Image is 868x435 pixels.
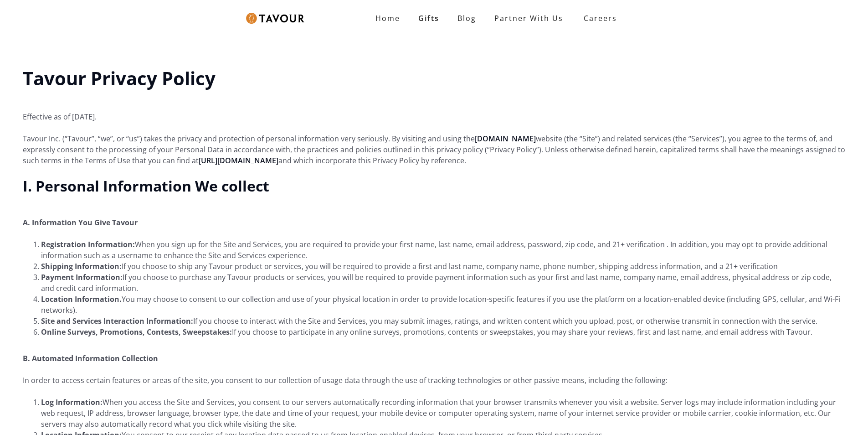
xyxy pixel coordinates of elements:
strong: Location Information. [41,294,122,304]
strong: B. Automated Information Collection [23,353,158,363]
strong: Shipping Information: [41,261,122,271]
a: Blog [448,9,485,27]
strong: Tavour Privacy Policy [23,66,216,91]
strong: Site and Services Interaction Information: [41,316,193,326]
li: When you access the Site and Services, you consent to our servers automatically recording informa... [41,397,845,430]
li: When you sign up for the Site and Services, you are required to provide your first name, last nam... [41,239,845,261]
li: You may choose to consent to our collection and use of your physical location in order to provide... [41,294,845,316]
a: [URL][DOMAIN_NAME] [199,155,278,166]
strong: Registration Information: [41,239,135,249]
a: Careers [572,5,624,31]
p: Tavour Inc. (“Tavour”, “we”, or “us”) takes the privacy and protection of personal information ve... [23,133,845,166]
strong: Log Information: [41,397,103,407]
strong: Payment Information: [41,272,123,282]
p: In order to access certain features or areas of the site, you consent to our collection of usage ... [23,375,845,386]
strong: Online Surveys, Promotions, Contests, Sweepstakes: [41,327,232,337]
strong: A. Information You Give Tavour [23,217,138,228]
li: If you choose to purchase any Tavour products or services, you will be required to provide paymen... [41,272,845,294]
p: Effective as of [DATE]. [23,100,845,122]
a: Home [366,9,409,27]
li: If you choose to interact with the Site and Services, you may submit images, ratings, and written... [41,316,845,326]
a: Partner With Us [485,9,572,27]
strong: Home [375,13,400,23]
strong: Careers [584,9,617,27]
li: If you choose to ship any Tavour product or services, you will be required to provide a first and... [41,261,845,272]
li: If you choose to participate in any online surveys, promotions, contents or sweepstakes, you may ... [41,326,845,337]
strong: I. Personal Information We collect [23,176,269,196]
a: [DOMAIN_NAME] [475,134,536,144]
a: Gifts [409,9,448,27]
